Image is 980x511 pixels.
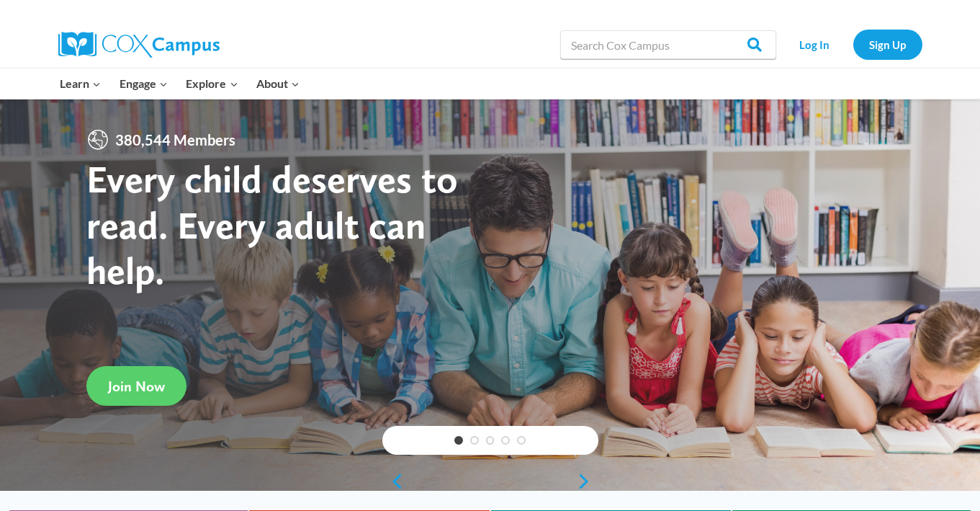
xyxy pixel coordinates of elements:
nav: Secondary Navigation [783,30,922,59]
a: 3 [486,436,495,445]
a: 4 [501,436,510,445]
a: previous [382,473,404,490]
input: Search Cox Campus [560,30,776,59]
img: Cox Campus [58,32,220,58]
span: Explore [186,74,238,93]
a: 5 [517,436,526,445]
a: Sign Up [853,30,922,59]
div: content slider buttons [382,467,598,496]
a: 2 [470,436,479,445]
span: Learn [60,74,101,93]
a: Join Now [86,366,186,406]
a: Log In [783,30,846,59]
span: Engage [120,74,168,93]
a: next [577,473,598,490]
span: About [256,74,300,93]
nav: Primary Navigation [51,68,309,99]
a: 1 [454,436,463,445]
strong: Every child deserves to read. Every adult can help. [86,156,458,293]
span: 380,544 Members [109,128,241,151]
span: Join Now [108,378,165,395]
